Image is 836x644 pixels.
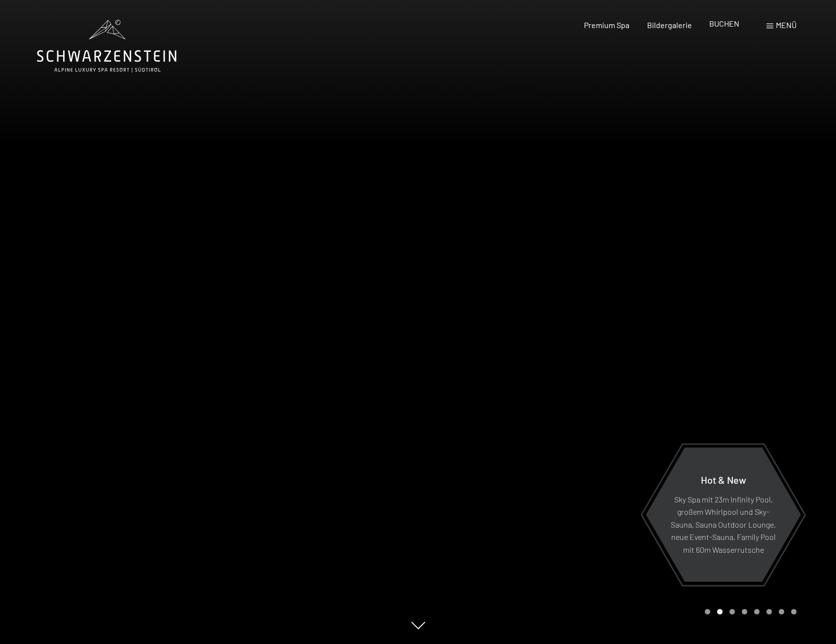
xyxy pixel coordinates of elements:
a: Premium Spa [584,20,629,30]
div: Carousel Page 7 [779,609,784,614]
div: Carousel Page 5 [754,609,760,614]
div: Carousel Page 4 [742,609,747,614]
span: Hot & New [701,473,746,485]
p: Sky Spa mit 23m Infinity Pool, großem Whirlpool und Sky-Sauna, Sauna Outdoor Lounge, neue Event-S... [670,493,777,556]
div: Carousel Page 2 (Current Slide) [717,609,723,614]
div: Carousel Page 3 [729,609,735,614]
a: BUCHEN [709,19,739,28]
span: Menü [776,20,797,30]
a: Bildergalerie [647,20,692,30]
div: Carousel Page 6 [766,609,772,614]
div: Carousel Page 8 [791,609,797,614]
a: Hot & New Sky Spa mit 23m Infinity Pool, großem Whirlpool und Sky-Sauna, Sauna Outdoor Lounge, ne... [645,447,801,582]
div: Carousel Page 1 [705,609,710,614]
div: Carousel Pagination [701,609,797,614]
